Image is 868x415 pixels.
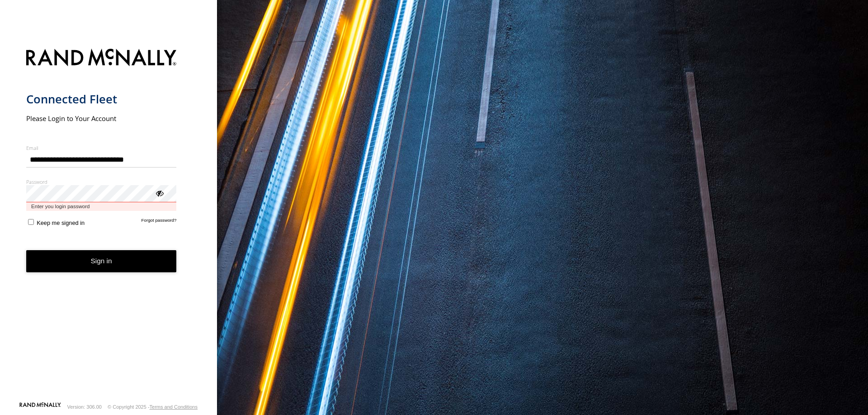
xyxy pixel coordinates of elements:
a: Terms and Conditions [150,404,198,410]
div: © Copyright 2025 - [108,404,198,410]
form: main [26,43,191,401]
a: Forgot password? [142,218,177,226]
img: Rand McNally [26,47,177,70]
div: ViewPassword [155,188,164,197]
h1: Connected Fleet [26,92,177,107]
h2: Please Login to Your Account [26,114,177,123]
input: Keep me signed in [28,219,34,225]
label: Email [26,145,177,151]
button: Sign in [26,250,177,272]
div: Version: 306.00 [67,404,102,410]
span: Enter you login password [26,202,177,211]
span: Keep me signed in [37,219,85,226]
a: Visit our Website [19,402,61,411]
label: Password [26,178,177,185]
